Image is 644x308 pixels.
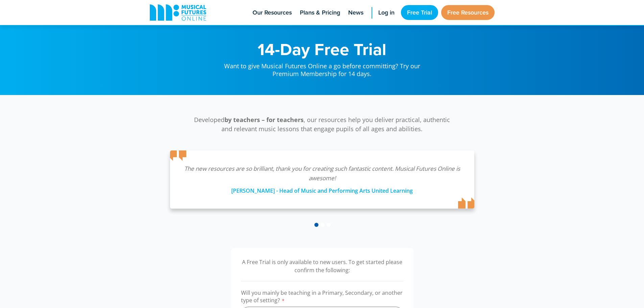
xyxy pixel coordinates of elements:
[253,8,292,17] span: Our Resources
[217,41,427,57] h1: 14-Day Free Trial
[348,8,363,17] span: News
[224,116,304,124] strong: by teachers – for teachers
[378,8,395,17] span: Log in
[241,258,403,274] p: A Free Trial is only available to new users. To get started please confirm the following:
[300,8,340,17] span: Plans & Pricing
[401,5,438,20] a: Free Trial
[241,289,403,307] label: Will you mainly be teaching in a Primary, Secondary, or another type of setting?
[184,183,461,195] div: [PERSON_NAME] - Head of Music and Performing Arts United Learning
[217,57,427,78] p: Want to give Musical Futures Online a go before committing? Try our Premium Membership for 14 days.
[184,164,461,183] p: The new resources are so brilliant, thank you for creating such fantastic content. Musical Future...
[190,115,454,134] p: Developed , our resources help you deliver practical, authentic and relevant music lessons that e...
[441,5,495,20] a: Free Resources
